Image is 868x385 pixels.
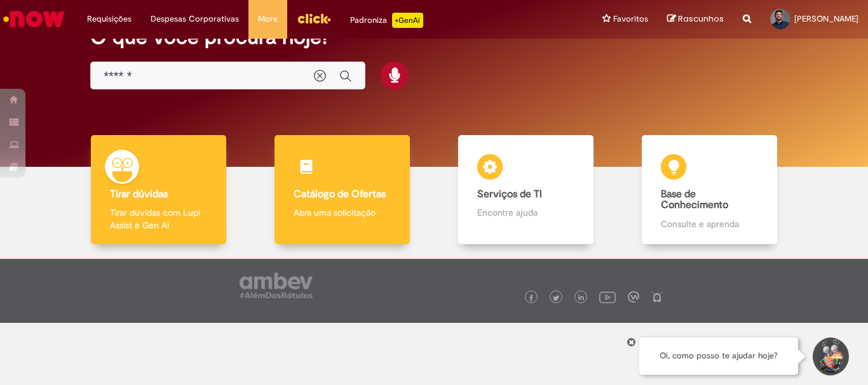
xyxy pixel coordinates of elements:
[618,135,801,245] a: Base de Conhecimento Consulte e aprenda
[294,206,390,219] p: Abra uma solicitação
[794,13,858,24] span: [PERSON_NAME]
[639,337,798,375] div: Oi, como posso te ajudar hoje?
[90,26,778,48] h2: O que você procura hoje?
[294,188,386,200] b: Catálogo de Ofertas
[661,218,757,230] p: Consulte e aprenda
[477,206,574,219] p: Encontre ajuda
[628,291,639,303] img: logo_footer_workplace.png
[477,188,542,200] b: Serviços de TI
[651,291,663,303] img: logo_footer_naosei.png
[392,13,423,28] p: +GenAi
[151,13,239,25] span: Despesas Corporativas
[528,295,534,301] img: logo_footer_facebook.png
[350,13,423,28] div: Padroniza
[110,206,207,232] p: Tirar dúvidas com Lupi Assist e Gen Ai
[297,9,331,28] img: click_logo_yellow_360x200.png
[613,13,648,25] span: Favoritos
[240,273,313,298] img: logo_footer_ambev_rotulo_gray.png
[811,337,849,375] button: Iniciar Conversa de Suporte
[578,294,585,302] img: logo_footer_linkedin.png
[1,6,67,32] img: ServiceNow
[87,13,132,25] span: Requisições
[250,135,434,245] a: Catálogo de Ofertas Abra uma solicitação
[553,295,559,301] img: logo_footer_twitter.png
[110,188,168,200] b: Tirar dúvidas
[258,13,278,25] span: More
[667,13,724,25] a: Rascunhos
[67,135,250,245] a: Tirar dúvidas Tirar dúvidas com Lupi Assist e Gen Ai
[599,289,616,305] img: logo_footer_youtube.png
[678,13,724,25] span: Rascunhos
[434,135,618,245] a: Serviços de TI Encontre ajuda
[661,188,728,212] b: Base de Conhecimento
